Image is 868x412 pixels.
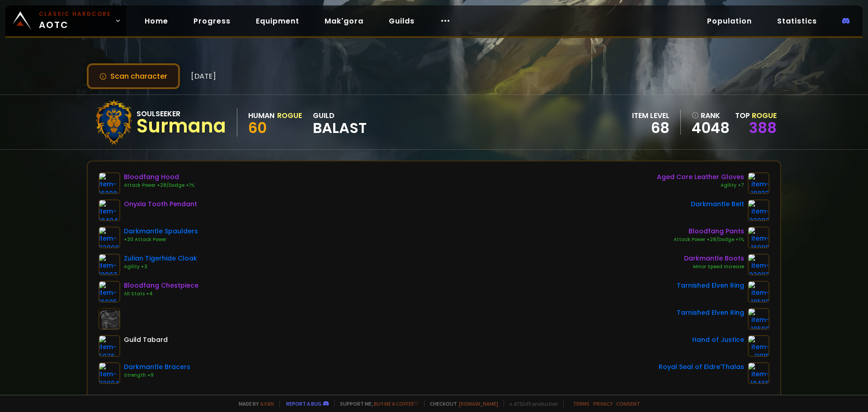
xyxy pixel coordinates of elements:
img: item-11815 [748,335,769,357]
span: v. d752d5 - production [504,400,558,407]
span: BALAST [313,121,367,135]
div: Surmana [137,119,226,133]
a: Classic HardcoreAOTC [5,5,127,36]
img: item-16905 [99,281,120,303]
a: Guilds [382,12,422,30]
div: Attack Power +28/Dodge +1% [124,182,194,189]
a: Report a bug [286,400,321,407]
span: Checkout [424,400,498,407]
div: Rogue [277,110,302,121]
a: Terms [573,400,590,407]
div: item level [632,110,670,121]
a: Buy me a coffee [374,400,419,407]
a: Statistics [770,12,824,30]
div: Tarnished Elven Ring [677,281,744,290]
div: Soulseeker [137,108,226,119]
div: Agility +7 [657,182,744,189]
img: item-5976 [99,335,120,357]
img: item-18823 [748,172,769,194]
img: item-16909 [748,227,769,248]
a: [DOMAIN_NAME] [459,400,498,407]
div: guild [313,110,367,135]
div: Darkmantle Belt [691,199,744,209]
div: Darkmantle Spaulders [124,227,198,236]
div: Bloodfang Pants [674,227,744,236]
small: Classic Hardcore [39,10,111,18]
div: Top [735,110,777,121]
span: 60 [248,118,267,138]
a: 388 [749,118,777,138]
div: Tarnished Elven Ring [677,308,744,317]
div: Royal Seal of Eldre'Thalas [659,362,744,372]
div: Darkmantle Boots [684,254,744,263]
a: Consent [616,400,640,407]
img: item-18404 [99,199,120,221]
button: Scan character [87,63,180,89]
div: Zulian Tigerhide Cloak [124,254,197,263]
img: item-16908 [99,172,120,194]
div: Bloodfang Chestpiece [124,281,198,290]
a: Equipment [249,12,307,30]
img: item-19907 [99,254,120,275]
div: Human [248,110,274,121]
div: Agility +3 [124,263,197,270]
div: All Stats +4 [124,290,198,298]
a: Population [700,12,759,30]
span: Support me, [334,400,419,407]
span: Made by [233,400,274,407]
a: Progress [186,12,238,30]
img: item-22008 [99,227,120,248]
div: Attack Power +28/Dodge +1% [674,236,744,243]
a: a fan [260,400,274,407]
a: Mak'gora [317,12,371,30]
img: item-18465 [748,362,769,384]
span: [DATE] [191,71,216,82]
div: Minor Speed Increase [684,263,744,270]
div: Aged Core Leather Gloves [657,172,744,182]
div: Guild Tabard [124,335,168,345]
img: item-22004 [99,362,120,384]
a: 4048 [692,121,730,135]
span: Rogue [752,110,777,121]
img: item-18500 [748,308,769,330]
div: Hand of Justice [692,335,744,345]
div: Onyxia Tooth Pendant [124,199,197,209]
a: Home [137,12,175,30]
div: rank [692,110,730,121]
img: item-22003 [748,254,769,275]
div: 68 [632,121,670,135]
span: AOTC [39,10,111,32]
div: Strength +9 [124,372,190,379]
div: Bloodfang Hood [124,172,194,182]
a: Privacy [593,400,613,407]
img: item-22002 [748,199,769,221]
div: Darkmantle Bracers [124,362,190,372]
img: item-18500 [748,281,769,303]
div: +30 Attack Power [124,236,198,243]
